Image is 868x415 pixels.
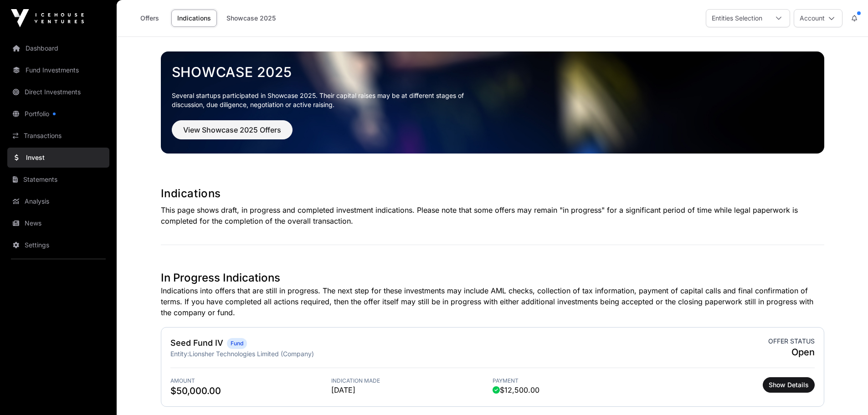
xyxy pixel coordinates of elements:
[170,384,332,397] span: $50,000.00
[7,235,109,255] a: Settings
[172,91,478,109] p: Several startups participated in Showcase 2025. Their capital raises may be at different stages o...
[7,60,109,80] a: Fund Investments
[7,169,109,190] a: Statements
[768,337,815,346] span: Offer status
[171,10,217,27] a: Indications
[794,9,842,27] button: Account
[172,64,813,80] a: Showcase 2025
[822,371,868,415] iframe: Chat Widget
[331,377,493,384] span: Indication Made
[170,338,223,348] a: Seed Fund IV
[331,384,493,395] span: [DATE]
[161,271,824,285] h1: In Progress Indications
[7,126,109,146] a: Transactions
[189,350,314,358] span: Lionsher Technologies Limited (Company)
[7,148,109,168] a: Invest
[7,191,109,211] a: Analysis
[7,104,109,124] a: Portfolio
[161,186,824,201] h1: Indications
[763,377,815,393] button: Show Details
[7,213,109,233] a: News
[161,205,824,226] p: This page shows draft, in progress and completed investment indications. Please note that some of...
[161,51,824,154] img: Showcase 2025
[170,350,189,358] span: Entity:
[172,129,293,138] a: View Showcase 2025 Offers
[131,10,168,27] a: Offers
[769,380,809,389] span: Show Details
[183,124,281,135] span: View Showcase 2025 Offers
[11,9,84,27] img: Icehouse Ventures Logo
[221,10,282,27] a: Showcase 2025
[161,285,824,318] p: Indications into offers that are still in progress. The next step for these investments may inclu...
[768,346,815,359] span: Open
[493,377,654,384] span: Payment
[7,38,109,58] a: Dashboard
[493,384,539,395] span: $12,500.00
[231,340,243,347] span: Fund
[7,82,109,102] a: Direct Investments
[170,377,332,384] span: Amount
[706,10,768,27] div: Entities Selection
[172,120,293,139] button: View Showcase 2025 Offers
